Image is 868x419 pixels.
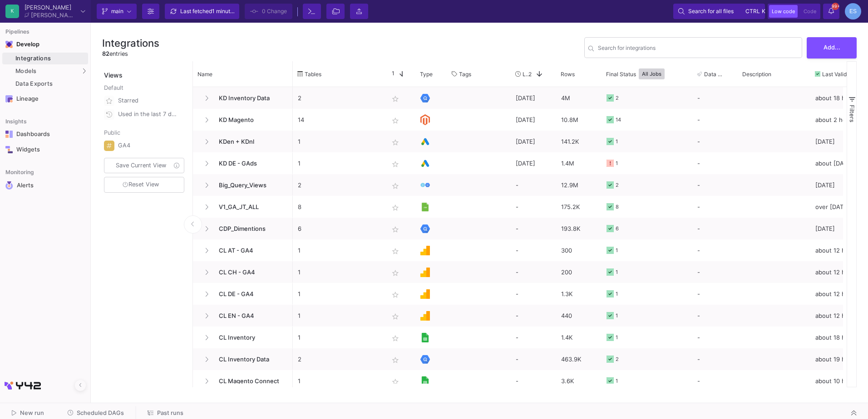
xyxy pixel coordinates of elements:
div: - [697,218,733,239]
div: 440 [556,305,602,326]
div: [DATE] [511,87,556,109]
div: - [511,239,556,261]
div: Dashboards [16,131,75,138]
button: ctrlk [743,6,760,17]
button: Search for all filesctrlk [673,4,765,19]
span: CL EN - GA4 [213,305,288,326]
div: - [697,370,733,391]
mat-icon: star_border [390,93,401,104]
img: Navigation icon [5,146,13,153]
div: Develop [16,41,30,48]
mat-icon: star_border [390,376,401,387]
div: 200 [556,261,602,283]
mat-icon: star_border [390,333,401,344]
div: about 12 hours ago [810,239,865,261]
div: - [697,196,733,217]
div: 2 [616,88,619,109]
div: - [697,305,733,326]
a: Integrations [2,53,88,64]
span: CL AT - GA4 [213,240,288,261]
a: Navigation iconWidgets [2,142,88,157]
span: 99+ [832,3,839,10]
div: - [511,305,556,326]
span: 2 [528,71,532,78]
div: Final Status [606,63,680,84]
button: Code [801,5,819,18]
img: Native Reference [420,183,430,188]
div: - [511,283,556,305]
div: - [697,327,733,348]
mat-icon: star_border [390,115,401,126]
div: K [5,5,19,18]
div: - [511,326,556,348]
div: 1.4K [556,326,602,348]
div: 2 [616,349,619,370]
button: 99+ [823,4,839,19]
mat-icon: star_border [390,180,401,191]
span: Big_Query_Views [213,175,288,196]
p: 2 [298,349,379,370]
div: 300 [556,239,602,261]
a: Navigation iconLineage [2,92,88,106]
img: Google Ads [420,159,430,168]
button: Low code [769,5,798,18]
div: - [511,348,556,370]
div: - [511,370,556,392]
span: CL Inventory [213,327,288,348]
span: Last Valid Job [822,71,852,78]
img: Navigation icon [5,41,13,48]
span: Save Current View [116,162,166,169]
div: about 18 hours ago [810,326,865,348]
div: about 18 hours ago [810,87,865,109]
div: about 12 hours ago [810,261,865,283]
img: [Legacy] Google BigQuery [420,355,430,364]
span: ctrl [745,6,760,17]
span: Code [804,8,816,15]
div: about 19 hours ago [810,348,865,370]
div: 4M [556,87,602,109]
button: All Jobs [639,68,665,79]
div: 1 [616,370,618,392]
div: 3.6K [556,370,602,392]
div: about 12 hours ago [810,305,865,326]
span: k [762,6,765,17]
div: 1 [616,327,618,348]
div: - [697,349,733,370]
span: Scheduled DAGs [77,409,124,416]
button: Add... [807,37,857,58]
div: Last fetched [180,5,235,18]
span: Tags [459,71,471,78]
div: entries [102,49,159,58]
div: about 12 hours ago [810,283,865,305]
mat-icon: star_border [390,137,401,148]
mat-icon: star_border [390,202,401,213]
mat-icon: star_border [390,289,401,300]
mat-icon: star_border [390,355,401,365]
div: 1.3K [556,283,602,305]
div: 1 [616,262,618,283]
div: GA4 [118,139,179,152]
img: Google Analytics 4 [420,246,430,255]
div: [DATE] [810,174,865,196]
span: CL CH - GA4 [213,262,288,283]
div: over [DATE] [810,196,865,218]
div: 8 [616,196,619,218]
div: 14 [616,109,621,131]
div: 1.4M [556,152,602,174]
p: 1 [298,370,379,392]
span: KD DE - GAds [213,153,288,174]
div: Used in the last 7 days [118,107,179,121]
div: - [697,88,733,108]
mat-icon: star_border [390,246,401,257]
img: [Legacy] Google BigQuery [420,93,430,103]
div: - [697,153,733,174]
p: 14 [298,109,379,131]
p: 1 [298,153,379,174]
button: Reset View [104,177,184,193]
div: Starred [118,94,179,107]
div: Public [104,128,186,139]
span: Last Used [523,71,528,78]
div: 175.2K [556,196,602,218]
div: Alerts [17,181,76,190]
p: 6 [298,218,379,239]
